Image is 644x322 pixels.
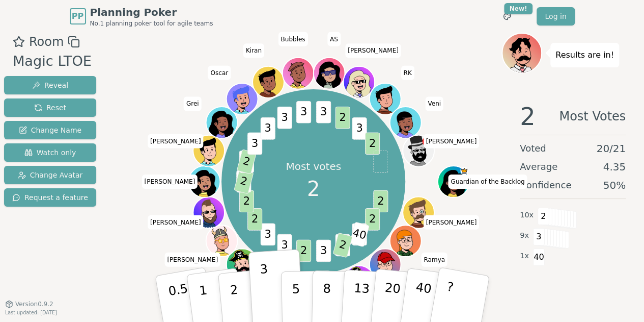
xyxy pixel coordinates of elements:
[373,190,388,213] span: 2
[208,65,231,80] span: Click to change your name
[13,51,92,72] div: Magic LTOE
[29,33,64,51] span: Room
[520,160,557,174] span: Average
[247,133,262,155] span: 3
[13,33,25,51] button: Add as favourite
[335,107,350,129] span: 2
[520,230,529,241] span: 9 x
[327,32,341,46] span: Click to change your name
[596,141,626,156] span: 20 / 21
[520,178,571,192] span: Confidence
[538,208,549,225] span: 2
[260,224,275,246] span: 3
[555,48,614,62] p: Results are in!
[236,149,256,175] span: 2
[164,252,220,266] span: Click to change your name
[345,43,401,58] span: Click to change your name
[260,117,275,140] span: 3
[520,141,546,156] span: Voted
[32,80,68,90] span: Reveal
[401,65,414,80] span: Click to change your name
[234,169,254,194] span: 2
[184,96,202,111] span: Click to change your name
[498,7,516,26] button: New!
[5,300,53,308] button: Version0.9.2
[352,117,367,140] span: 3
[520,251,529,262] span: 1 x
[19,125,81,135] span: Change Name
[365,133,380,155] span: 2
[603,178,626,192] span: 50 %
[504,3,533,14] div: New!
[278,32,307,46] span: Click to change your name
[34,103,66,113] span: Reset
[148,134,204,148] span: Click to change your name
[142,175,198,189] span: Click to change your name
[239,190,254,213] span: 2
[148,215,204,229] span: Click to change your name
[4,188,96,207] button: Request a feature
[316,240,331,262] span: 3
[4,98,96,117] button: Reset
[520,104,536,129] span: 2
[5,310,57,315] span: Last updated: [DATE]
[286,159,341,174] p: Most votes
[533,249,545,266] span: 40
[243,43,264,58] span: Click to change your name
[24,147,76,158] span: Watch only
[424,215,480,229] span: Click to change your name
[448,175,527,189] span: Click to change your name
[90,5,213,19] span: Planning Poker
[4,143,96,162] button: Watch only
[537,7,574,26] a: Log in
[12,192,88,203] span: Request a feature
[4,76,96,94] button: Reveal
[425,96,443,111] span: Click to change your name
[424,134,480,148] span: Click to change your name
[296,101,311,123] span: 3
[4,121,96,139] button: Change Name
[421,252,447,266] span: Click to change your name
[90,19,213,28] span: No.1 planning poker tool for agile teams
[72,10,83,22] span: PP
[316,101,331,123] span: 3
[533,228,545,245] span: 3
[520,210,534,221] span: 10 x
[332,233,352,258] span: 2
[4,166,96,184] button: Change Avatar
[277,234,292,257] span: 3
[307,174,320,204] span: 2
[460,167,468,175] span: Guardian of the Backlog is the host
[247,208,262,231] span: 2
[277,107,292,129] span: 3
[296,240,311,262] span: 2
[365,208,380,231] span: 2
[15,300,53,308] span: Version 0.9.2
[603,160,626,174] span: 4.35
[259,262,270,317] p: 3
[559,104,626,129] span: Most Votes
[70,5,213,28] a: PPPlanning PokerNo.1 planning poker tool for agile teams
[18,170,83,180] span: Change Avatar
[349,222,369,247] span: 40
